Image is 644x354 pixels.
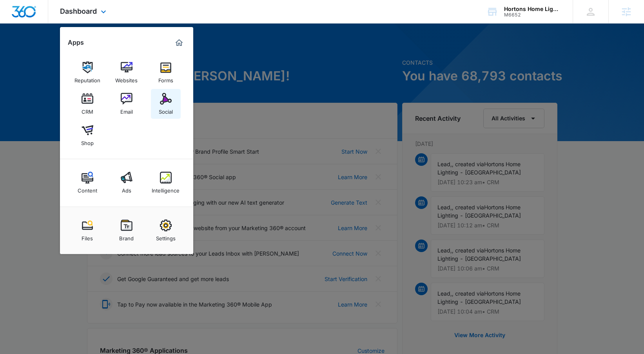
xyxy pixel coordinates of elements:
a: CRM [73,89,102,119]
div: Reputation [74,73,100,84]
a: Content [73,168,102,198]
div: Brand [119,231,134,241]
div: Shop [81,136,94,146]
a: Websites [112,58,141,87]
div: Forms [158,73,173,84]
div: Intelligence [152,183,180,194]
a: Brand [112,216,141,245]
a: Forms [151,58,181,87]
a: Reputation [73,58,102,87]
h2: Apps [68,39,84,46]
div: CRM [82,105,93,115]
a: Shop [73,120,102,150]
a: Marketing 360® Dashboard [173,36,185,49]
div: Settings [156,231,176,241]
div: account name [504,6,561,12]
div: Social [159,105,173,115]
a: Ads [112,168,141,198]
a: Intelligence [151,168,181,198]
div: Files [82,231,93,241]
a: Social [151,89,181,119]
div: Websites [115,73,138,84]
div: Ads [122,183,131,194]
span: Dashboard [60,7,97,15]
div: Email [120,105,133,115]
a: Settings [151,216,181,245]
a: Email [112,89,141,119]
div: account id [504,12,561,18]
div: Content [78,183,97,194]
a: Files [73,216,102,245]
